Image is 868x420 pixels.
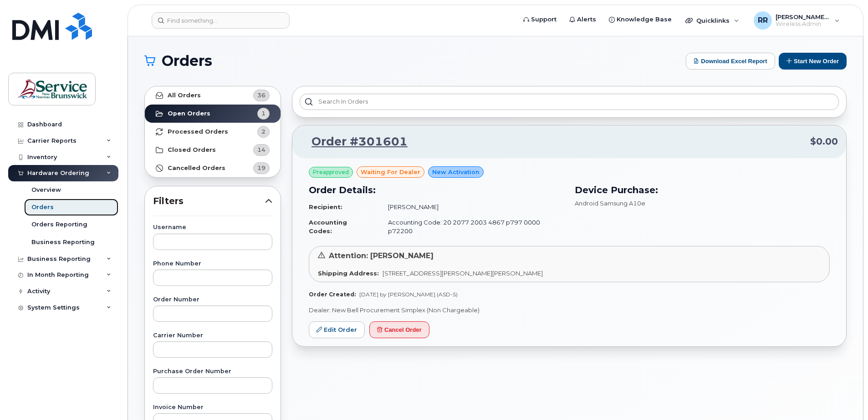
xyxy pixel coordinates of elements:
label: Purchase Order Number [153,369,272,375]
span: 36 [257,91,266,100]
a: Closed Orders14 [145,141,281,159]
span: $0.00 [810,135,838,148]
span: 2 [261,127,266,136]
span: Preapproved [313,168,349,176]
span: 19 [257,164,266,172]
strong: Closed Orders [168,146,216,154]
input: Search in orders [300,94,839,110]
span: Android Samsung A10e [575,200,645,207]
td: [PERSON_NAME] [380,199,564,215]
span: 1 [261,109,266,118]
strong: Cancelled Orders [168,165,225,172]
strong: Open Orders [168,110,210,117]
label: Phone Number [153,261,272,267]
span: Orders [162,54,212,68]
a: Processed Orders2 [145,123,281,141]
a: Cancelled Orders19 [145,159,281,177]
td: Accounting Code: 20 2077 2003 4867 p797 0000 p72200 [380,215,564,239]
strong: Recipient: [309,203,342,210]
span: Filters [153,195,265,208]
label: Invoice Number [153,405,272,410]
a: Order #301601 [301,134,408,150]
h3: Order Details: [309,183,564,197]
span: waiting for dealer [361,168,420,176]
span: [DATE] by [PERSON_NAME] (ASD-S) [359,291,458,298]
span: New Activation [432,168,480,176]
label: Carrier Number [153,333,272,339]
span: Attention: [PERSON_NAME] [329,251,434,260]
span: 14 [257,145,266,154]
a: Edit Order [309,321,365,338]
a: All Orders36 [145,86,281,105]
label: Username [153,225,272,230]
strong: Order Created: [309,291,356,298]
p: Dealer: New Bell Procurement Simplex (Non Chargeable) [309,306,830,315]
label: Order Number [153,297,272,303]
strong: Accounting Codes: [309,219,347,235]
a: Open Orders1 [145,105,281,123]
strong: Shipping Address: [318,270,379,277]
button: Download Excel Report [686,53,775,70]
span: [STREET_ADDRESS][PERSON_NAME][PERSON_NAME] [383,270,543,277]
strong: Processed Orders [168,128,228,135]
h3: Device Purchase: [575,183,830,197]
button: Cancel Order [369,321,429,338]
button: Start New Order [779,53,847,70]
strong: All Orders [168,92,201,99]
